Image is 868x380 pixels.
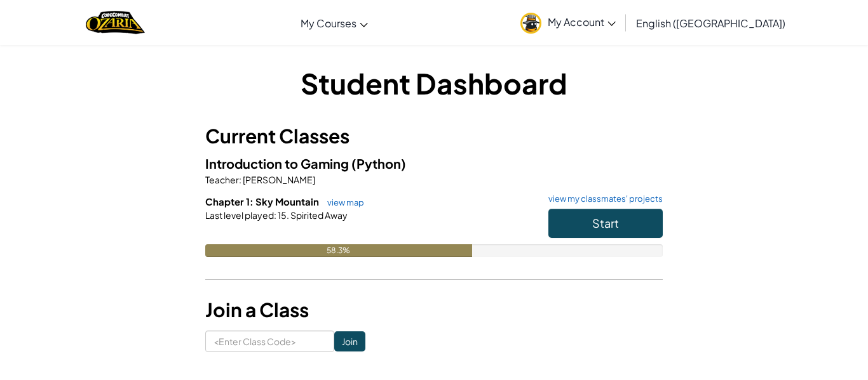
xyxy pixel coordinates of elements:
[514,3,622,43] a: My Account
[321,197,364,207] a: view map
[289,209,348,221] span: Spirited Away
[520,13,541,34] img: avatar
[592,216,619,230] span: Start
[86,10,145,36] a: Ozaria by CodeCombat logo
[301,16,356,30] span: My Courses
[205,296,663,324] h3: Join a Class
[241,174,315,185] span: [PERSON_NAME]
[294,6,374,40] a: My Courses
[205,174,239,185] span: Teacher
[548,15,616,29] span: My Account
[636,16,785,30] span: English ([GEOGRAPHIC_DATA])
[86,10,145,36] img: Home
[239,174,241,185] span: :
[548,209,663,238] button: Start
[205,209,274,221] span: Last level played
[334,331,365,351] input: Join
[542,195,663,203] a: view my classmates' projects
[274,209,276,221] span: :
[205,244,472,257] div: 58.3%
[276,209,289,221] span: 15.
[205,331,334,352] input: <Enter Class Code>
[205,155,351,171] span: Introduction to Gaming
[351,155,406,171] span: (Python)
[205,122,663,150] h3: Current Classes
[205,63,663,103] h1: Student Dashboard
[205,195,321,207] span: Chapter 1: Sky Mountain
[630,6,792,40] a: English ([GEOGRAPHIC_DATA])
